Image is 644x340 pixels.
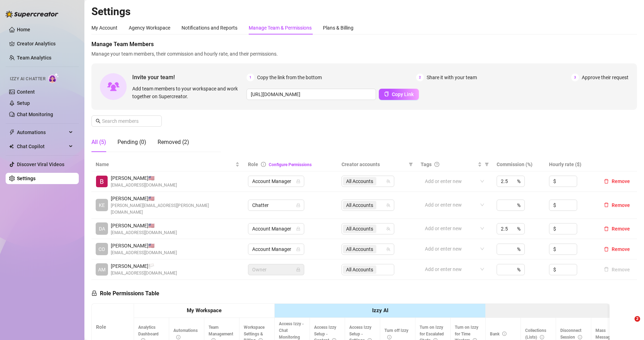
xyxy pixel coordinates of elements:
[252,264,300,275] span: Owner
[612,178,630,184] span: Remove
[261,162,266,167] span: info-circle
[111,262,177,270] span: [PERSON_NAME] 🏳️
[17,162,64,167] a: Discover Viral Videos
[604,247,609,252] span: delete
[540,335,544,339] span: info-circle
[176,335,180,339] span: info-circle
[386,179,390,183] span: team
[257,74,322,81] span: Copy the link from the bottom
[595,328,619,340] span: Mass Message
[604,226,609,231] span: delete
[111,229,177,236] span: [EMAIL_ADDRESS][DOMAIN_NAME]
[111,242,177,250] span: [PERSON_NAME] 🇺🇸
[9,130,15,135] span: thunderbolt
[604,179,609,184] span: delete
[386,247,390,251] span: team
[17,27,30,32] a: Home
[252,176,300,187] span: Account Manager
[346,245,373,253] span: All Accounts
[343,201,376,209] span: All Accounts
[91,50,637,58] span: Manage your team members, their commission and hourly rate, and their permissions.
[635,316,640,322] span: 2
[91,24,117,32] div: My Account
[346,201,373,209] span: All Accounts
[392,92,414,97] span: Copy Link
[111,174,177,182] span: [PERSON_NAME] 🇺🇸
[181,24,237,32] div: Notifications and Reports
[187,307,222,314] strong: My Workspace
[91,5,637,18] h2: Settings
[252,244,300,254] span: Account Manager
[111,222,177,229] span: [PERSON_NAME] 🇺🇸
[17,100,30,106] a: Setup
[545,158,597,171] th: Hourly rate ($)
[604,202,609,207] span: delete
[434,162,439,167] span: question-circle
[158,138,189,146] div: Removed (2)
[117,138,146,146] div: Pending (0)
[343,225,376,233] span: All Accounts
[96,176,108,187] img: Ryan
[421,160,432,168] span: Tags
[17,176,36,181] a: Settings
[99,225,105,233] span: DA
[48,73,59,83] img: AI Chatter
[612,226,630,232] span: Remove
[91,158,244,171] th: Name
[296,247,300,251] span: lock
[601,265,633,274] button: Remove
[111,202,240,216] span: [PERSON_NAME][EMAIL_ADDRESS][PERSON_NAME][DOMAIN_NAME]
[98,245,105,253] span: CO
[296,227,300,231] span: lock
[427,74,477,81] span: Share it with your team
[10,76,45,82] span: Izzy AI Chatter
[17,89,35,95] a: Content
[296,267,300,272] span: lock
[379,89,419,100] button: Copy Link
[416,74,424,81] span: 2
[384,328,408,340] span: Turn off Izzy
[343,245,376,253] span: All Accounts
[96,119,101,124] span: search
[409,162,413,166] span: filter
[269,162,312,167] a: Configure Permissions
[96,160,234,168] span: Name
[17,141,67,152] span: Chat Copilot
[91,40,637,49] span: Manage Team Members
[249,24,312,32] div: Manage Team & Permissions
[252,223,300,234] span: Account Manager
[9,144,14,149] img: Chat Copilot
[17,112,53,117] a: Chat Monitoring
[6,11,58,18] img: logo-BBDzfeDw.svg
[99,201,105,209] span: KE
[386,203,390,207] span: team
[296,179,300,183] span: lock
[525,328,546,340] span: Collections (Lists)
[343,177,376,185] span: All Accounts
[323,24,353,32] div: Plans & Billing
[346,225,373,233] span: All Accounts
[17,55,51,61] a: Team Analytics
[502,332,506,336] span: info-circle
[601,177,633,185] button: Remove
[601,225,633,233] button: Remove
[342,160,406,168] span: Creator accounts
[111,195,240,202] span: [PERSON_NAME] 🇺🇸
[346,177,373,185] span: All Accounts
[129,24,170,32] div: Agency Workspace
[91,138,106,146] div: All (5)
[248,162,258,167] span: Role
[296,203,300,207] span: lock
[387,335,391,339] span: info-circle
[612,202,630,208] span: Remove
[612,246,630,252] span: Remove
[601,201,633,209] button: Remove
[111,250,177,256] span: [EMAIL_ADDRESS][DOMAIN_NAME]
[578,335,582,339] span: info-circle
[485,162,489,166] span: filter
[372,307,388,314] strong: Izzy AI
[132,85,244,100] span: Add team members to your workspace and work together on Supercreator.
[17,38,73,49] a: Creator Analytics
[384,92,389,96] span: copy
[601,245,633,253] button: Remove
